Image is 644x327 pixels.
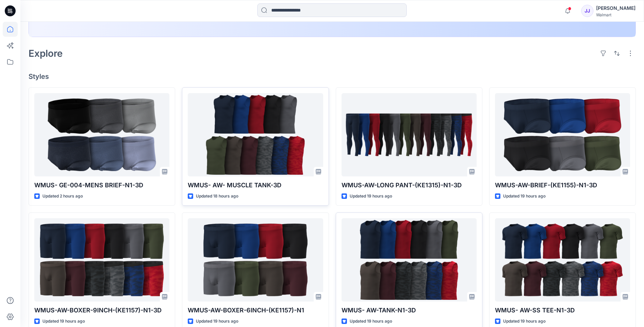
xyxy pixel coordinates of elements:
[495,306,630,315] p: WMUS- AW-SS TEE-N1-3D
[503,193,546,200] p: Updated 19 hours ago
[342,180,477,190] p: WMUS-AW-LONG PANT-(KE1315)-N1-3D
[34,180,169,190] p: WMUS- GE-004-MENS BRIEF-N1-3D
[34,306,169,315] p: WMUS-AW-BOXER-9INCH-(KE1157)-N1-3D
[188,93,323,176] a: WMUS- AW- MUSCLE TANK-3D
[503,318,546,325] p: Updated 19 hours ago
[342,93,477,176] a: WMUS-AW-LONG PANT-(KE1315)-N1-3D
[581,5,593,17] div: JJ
[495,93,630,176] a: WMUS-AW-BRIEF-(KE1155)-N1-3D
[495,218,630,302] a: WMUS- AW-SS TEE-N1-3D
[42,318,85,325] p: Updated 19 hours ago
[596,4,636,12] div: [PERSON_NAME]
[350,193,392,200] p: Updated 19 hours ago
[188,218,323,302] a: WMUS-AW-BOXER-6INCH-(KE1157)-N1
[29,72,636,81] h4: Styles
[34,93,169,176] a: WMUS- GE-004-MENS BRIEF-N1-3D
[342,218,477,302] a: WMUS- AW-TANK-N1-3D
[29,48,63,59] h2: Explore
[350,318,392,325] p: Updated 19 hours ago
[42,193,83,200] p: Updated 2 hours ago
[188,180,323,190] p: WMUS- AW- MUSCLE TANK-3D
[196,193,238,200] p: Updated 18 hours ago
[495,180,630,190] p: WMUS-AW-BRIEF-(KE1155)-N1-3D
[188,306,323,315] p: WMUS-AW-BOXER-6INCH-(KE1157)-N1
[34,218,169,302] a: WMUS-AW-BOXER-9INCH-(KE1157)-N1-3D
[596,12,636,17] div: Walmart
[342,306,477,315] p: WMUS- AW-TANK-N1-3D
[196,318,238,325] p: Updated 19 hours ago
